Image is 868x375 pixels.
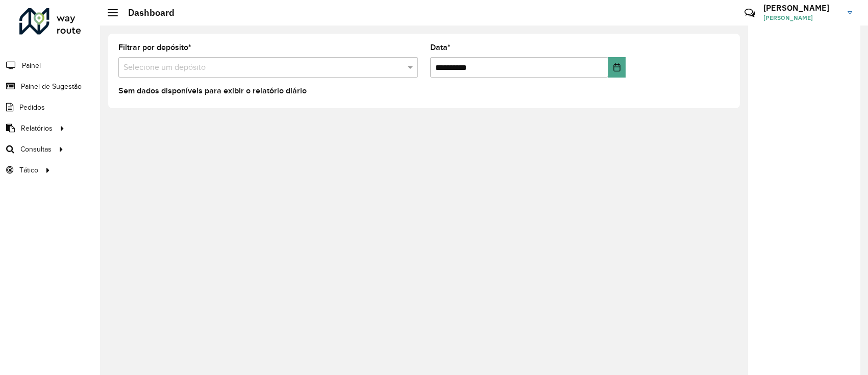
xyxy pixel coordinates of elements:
[118,41,191,54] label: Filtrar por depósito
[763,3,840,13] h3: [PERSON_NAME]
[763,13,840,22] span: [PERSON_NAME]
[22,60,41,71] span: Painel
[739,2,761,24] a: Contato Rápido
[21,123,53,134] span: Relatórios
[118,7,175,18] h2: Dashboard
[20,144,52,155] span: Consultas
[430,41,451,54] label: Data
[19,102,45,113] span: Pedidos
[19,165,38,176] span: Tático
[21,81,82,92] span: Painel de Sugestão
[608,57,626,78] button: Choose Date
[118,85,307,97] label: Sem dados disponíveis para exibir o relatório diário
